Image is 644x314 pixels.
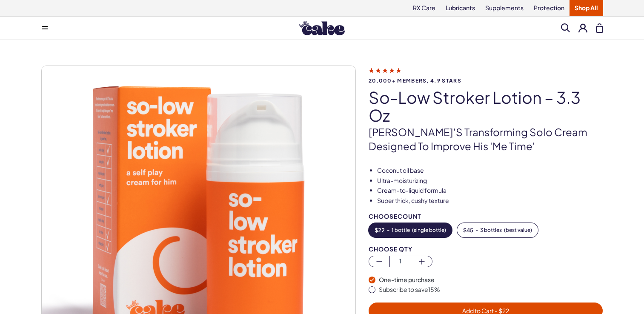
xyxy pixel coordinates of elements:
[504,227,532,233] span: ( best value )
[377,177,603,185] li: Ultra-moisturizing
[463,227,473,233] span: $ 45
[480,227,502,233] span: 3 bottles
[377,186,603,195] li: Cream-to-liquid formula
[390,256,411,266] span: 1
[379,285,603,294] div: Subscribe to save 15 %
[369,125,603,154] p: [PERSON_NAME]'s transforming solo cream designed to improve his 'me time'
[299,21,345,35] img: Hello Cake
[375,227,385,233] span: $ 22
[457,223,538,237] button: -
[369,213,603,220] div: Choose Count
[369,246,603,252] div: Choose Qty
[412,227,446,233] span: ( single bottle )
[369,66,603,83] a: 20,000+ members, 4.9 stars
[369,223,452,237] button: -
[369,78,603,83] span: 20,000+ members, 4.9 stars
[377,166,603,175] li: Coconut oil base
[379,276,603,284] div: One-time purchase
[377,197,603,205] li: Super thick, cushy texture
[369,88,603,124] h1: So-Low Stroker Lotion – 3.3 oz
[392,227,410,233] span: 1 bottle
